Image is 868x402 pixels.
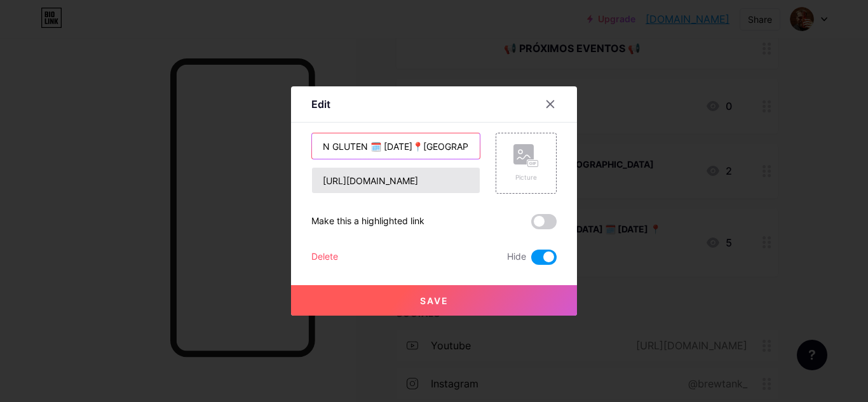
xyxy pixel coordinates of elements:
[311,214,424,229] div: Make this a highlighted link
[291,285,577,316] button: Save
[513,173,539,182] div: Picture
[311,250,338,265] div: Delete
[312,168,480,193] input: URL
[311,97,330,112] div: Edit
[312,133,480,159] input: Title
[507,250,526,265] span: Hide
[420,295,449,306] span: Save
